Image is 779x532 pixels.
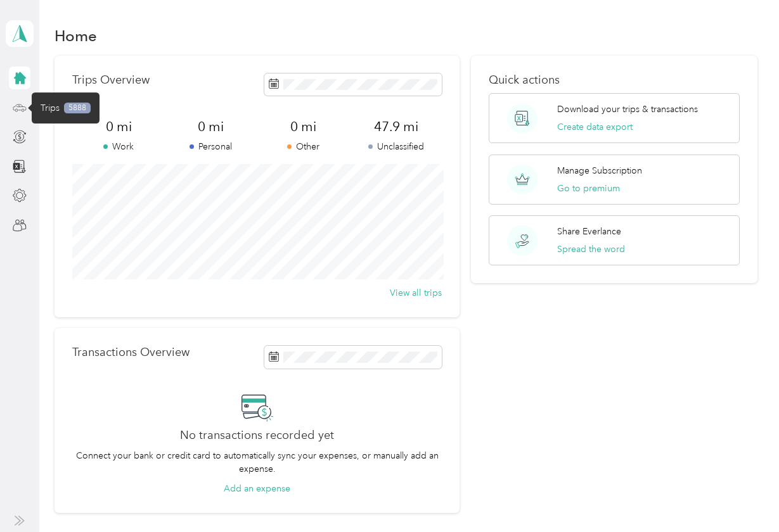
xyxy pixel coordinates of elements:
h2: No transactions recorded yet [180,429,334,442]
span: 47.9 mi [350,118,442,136]
p: Personal [165,140,257,153]
button: View all trips [390,286,442,300]
button: Spread the word [557,243,625,256]
span: 5888 [64,103,91,114]
p: Quick actions [489,73,740,87]
button: Create data export [557,120,633,134]
p: Manage Subscription [557,164,642,177]
p: Transactions Overview [72,346,190,359]
span: 0 mi [165,118,257,136]
p: Connect your bank or credit card to automatically sync your expenses, or manually add an expense. [72,449,442,476]
span: 0 mi [257,118,350,136]
button: Go to premium [557,182,620,195]
span: 0 mi [72,118,165,136]
h1: Home [55,29,97,42]
button: Add an expense [224,482,290,495]
p: Trips Overview [72,73,150,87]
p: Work [72,140,165,153]
p: Share Everlance [557,225,621,238]
p: Other [257,140,350,153]
p: Unclassified [350,140,442,153]
span: Trips [41,101,60,115]
iframe: Everlance-gr Chat Button Frame [708,461,779,532]
p: Download your trips & transactions [557,103,698,116]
